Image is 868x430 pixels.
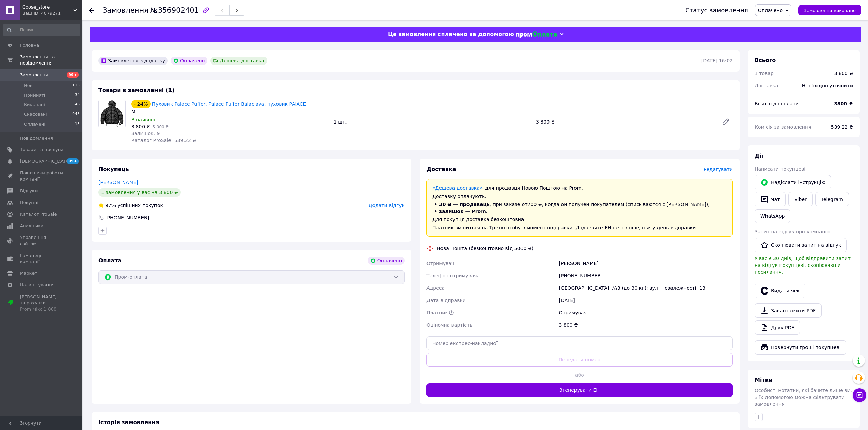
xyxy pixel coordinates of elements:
button: Надіслати інструкцію [755,175,831,189]
span: Комісія за замовлення [755,124,811,130]
span: Скасовані [24,111,47,117]
span: Виконані [24,102,45,108]
a: Viber [788,192,812,206]
span: 5 000 ₴ [152,125,168,129]
a: Завантажити PDF [755,303,822,318]
span: Goose_store [22,4,73,10]
span: Додати відгук [369,203,405,208]
span: залишок — Prom. [439,209,488,214]
div: Замовлення з додатку [98,57,168,65]
button: Скопіювати запит на відгук [755,238,847,252]
button: Згенерувати ЕН [426,383,733,397]
span: №356902401 [150,6,199,14]
span: 539.22 ₴ [831,124,853,130]
span: 945 [72,111,80,117]
div: успішних покупок [98,202,163,209]
span: 34 [75,92,80,98]
a: Редагувати [719,115,733,129]
li: , при заказе от 700 ₴ , когда он получен покупателем (списываются с [PERSON_NAME]); [432,201,727,208]
span: 30 ₴ — продавець [439,202,490,207]
span: Налаштування [20,282,55,288]
div: [PERSON_NAME] [557,257,734,270]
span: Всього [755,57,776,63]
div: [GEOGRAPHIC_DATA], №3 (до 30 кг): вул. Незалежності, 13 [557,282,734,294]
span: Прийняті [24,92,45,98]
div: Платник зміниться на Третю особу в момент відправки. Додавайте ЕН не пізніше, ніж у день відправки. [432,224,727,231]
input: Номер експрес-накладної [426,336,733,350]
div: Статус замовлення [685,7,748,14]
a: Пуховик Palace Puffer, Palace Puffer Balaclava, пуховик PAlACE [152,101,306,107]
time: [DATE] 16:02 [701,58,733,63]
span: Особисті нотатки, які бачите лише ви. З їх допомогою можна фільтрувати замовлення [755,388,852,407]
div: Ваш ID: 4079271 [22,10,82,16]
span: 13 [75,121,80,127]
div: Отримувач [557,306,734,319]
span: Залишок: 9 [131,131,160,136]
span: Маркет [20,270,37,276]
div: - 24% [131,100,151,108]
span: Покупці [20,200,38,206]
img: evopay logo [516,31,557,38]
span: Написати покупцеві [755,166,805,172]
span: Доставка [755,83,778,88]
img: Пуховик Palace Puffer, Palace Puffer Balaclava, пуховик PAlACE [99,100,125,127]
span: Отримувач [426,261,454,266]
span: Редагувати [704,167,733,172]
input: Пошук [3,24,80,36]
span: Адреса [426,285,445,291]
span: Головна [20,42,39,48]
b: 3800 ₴ [834,101,853,106]
span: У вас є 30 днів, щоб відправити запит на відгук покупцеві, скопіювавши посилання. [755,256,851,275]
span: Управління сайтом [20,234,63,247]
div: Нова Пошта (безкоштовно від 5000 ₴) [435,245,535,252]
span: Всього до сплати [755,101,799,106]
span: Мітки [755,377,773,383]
span: Каталог ProSale: 539.22 ₴ [131,138,196,143]
div: 3 800 ₴ [834,70,853,77]
span: 99+ [67,72,79,78]
span: Оціночна вартість [426,322,472,328]
span: Дії [755,153,763,159]
span: Телефон отримувача [426,273,480,278]
span: Нові [24,83,34,89]
span: [DEMOGRAPHIC_DATA] [20,158,70,164]
span: В наявності [131,117,161,123]
div: 1 шт. [331,117,533,127]
div: M [131,108,328,115]
button: Повернути гроші покупцеві [755,340,846,355]
button: Видати чек [755,284,805,298]
div: Необхідно уточнити [798,78,857,93]
span: 1 товар [755,71,774,76]
span: 97% [105,203,116,208]
a: Telegram [815,192,849,206]
div: Для покупця доставка безкоштовна. [432,216,727,223]
div: [PHONE_NUMBER] [105,214,150,221]
div: Оплачено [368,257,405,265]
span: Платник [426,310,448,315]
div: для продавця Новою Поштою на Prom. [432,185,727,191]
div: Доставку оплачують: [432,193,727,200]
div: 3 800 ₴ [557,319,734,331]
span: Оплачено [758,8,783,13]
span: Показники роботи компанії [20,170,63,182]
span: 346 [72,102,80,108]
span: Історія замовлення [98,419,159,426]
div: Повернутися назад [89,7,94,14]
span: Покупець [98,166,129,172]
span: Замовлення [20,72,48,78]
span: або [564,372,595,378]
span: 113 [72,83,80,89]
span: Запит на відгук про компанію [755,229,830,234]
span: Це замовлення сплачено за допомогою [388,31,514,38]
span: 99+ [67,158,79,164]
div: Дешева доставка [210,57,267,65]
span: Товари та послуги [20,147,63,153]
span: Оплачені [24,121,45,127]
button: Чат [755,192,786,206]
span: Замовлення та повідомлення [20,54,82,66]
span: 3 800 ₴ [131,124,150,129]
div: Оплачено [171,57,207,65]
button: Чат з покупцем [853,388,866,402]
span: Відгуки [20,188,38,194]
span: Аналітика [20,223,43,229]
